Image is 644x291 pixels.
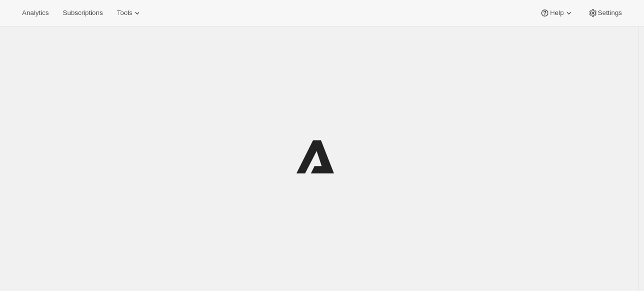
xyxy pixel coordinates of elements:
span: Analytics [22,9,49,17]
button: Help [534,6,579,20]
span: Subscriptions [63,9,103,17]
button: Settings [582,6,628,20]
span: Tools [117,9,132,17]
span: Help [550,9,563,17]
span: Settings [598,9,622,17]
button: Subscriptions [57,6,109,20]
button: Analytics [16,6,55,20]
button: Tools [111,6,148,20]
